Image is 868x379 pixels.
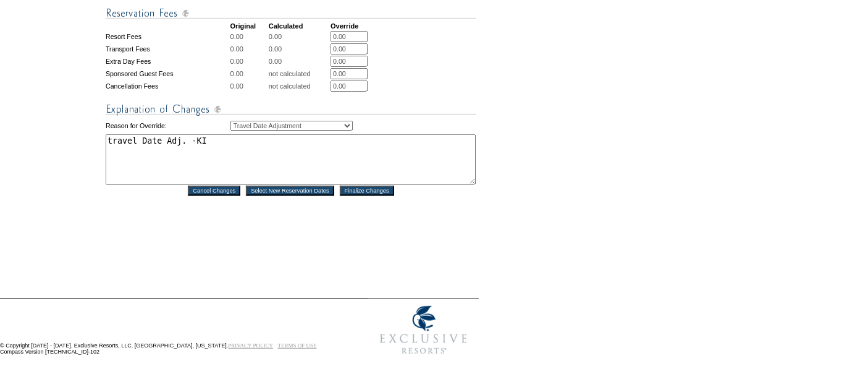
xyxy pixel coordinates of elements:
[269,81,329,92] td: not calculated
[230,68,268,79] td: 0.00
[340,186,394,196] input: Finalize Changes
[331,22,384,30] td: Override
[106,68,229,79] td: Sponsored Guest Fees
[269,22,329,30] td: Calculated
[230,81,268,92] td: 0.00
[230,56,268,67] td: 0.00
[228,342,273,349] a: PRIVACY POLICY
[106,118,229,133] td: Reason for Override:
[368,299,479,361] img: Exclusive Resorts
[106,43,229,54] td: Transport Fees
[230,22,268,30] td: Original
[106,102,476,117] img: Explanation of Changes
[230,43,268,54] td: 0.00
[269,56,329,67] td: 0.00
[106,56,229,67] td: Extra Day Fees
[230,31,268,42] td: 0.00
[269,68,329,79] td: not calculated
[278,342,317,349] a: TERMS OF USE
[106,31,229,42] td: Resort Fees
[106,81,229,92] td: Cancellation Fees
[106,6,476,21] img: Reservation Fees
[269,31,329,42] td: 0.00
[269,43,329,54] td: 0.00
[188,186,240,196] input: Cancel Changes
[246,186,334,196] input: Select New Reservation Dates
